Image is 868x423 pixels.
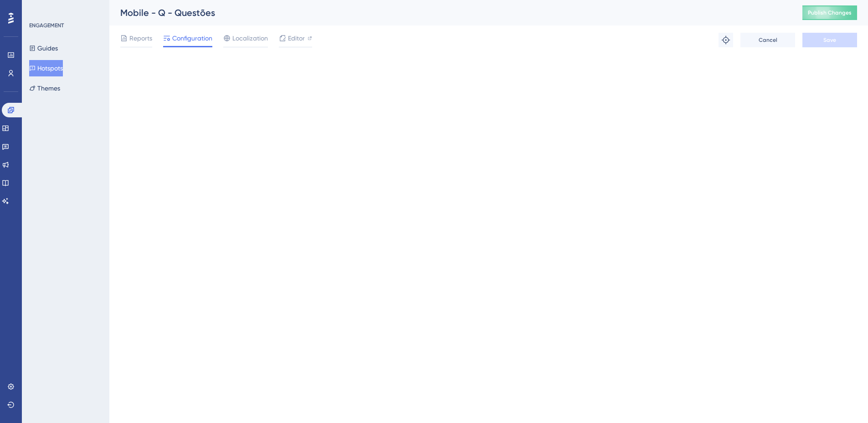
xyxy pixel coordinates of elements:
span: Save [823,36,836,44]
div: ENGAGEMENT [29,22,64,29]
div: Mobile - Q - Questões [120,6,780,19]
button: Save [802,33,857,47]
button: Cancel [740,33,795,47]
button: Hotspots [29,60,63,76]
span: Editor [288,33,305,44]
span: Configuration [172,33,212,44]
span: Reports [129,33,152,44]
button: Themes [29,80,60,96]
span: Publish Changes [808,9,852,16]
button: Publish Changes [802,5,857,20]
span: Localization [232,33,268,44]
button: Guides [29,40,58,56]
span: Cancel [759,36,777,44]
